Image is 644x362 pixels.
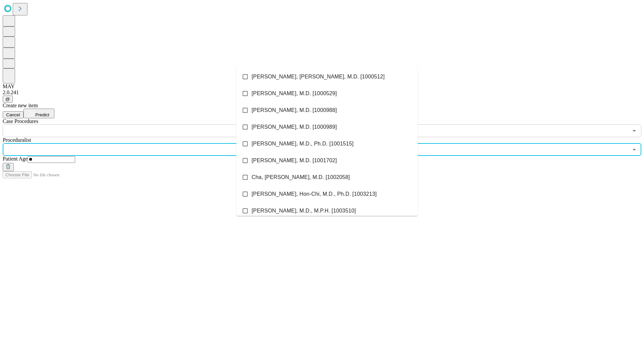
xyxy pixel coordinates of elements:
[3,118,38,124] span: Scheduled Procedure
[252,89,337,98] span: [PERSON_NAME], M.D. [1000529]
[252,140,354,148] span: [PERSON_NAME], M.D., Ph.D. [1001515]
[252,73,385,81] span: [PERSON_NAME], [PERSON_NAME], M.D. [1000512]
[3,83,641,89] div: MAY
[3,137,31,143] span: Proceduralist
[5,97,10,102] span: @
[630,145,639,154] button: Close
[3,96,13,103] button: @
[3,103,38,108] span: Create new item
[252,190,377,198] span: [PERSON_NAME], Hon-Chi, M.D., Ph.D. [1003213]
[6,112,20,117] span: Cancel
[35,112,49,117] span: Predict
[630,126,639,135] button: Open
[3,156,28,162] span: Patient Age
[3,89,641,96] div: 2.0.241
[252,106,337,114] span: [PERSON_NAME], M.D. [1000988]
[252,123,337,131] span: [PERSON_NAME], M.D. [1000989]
[252,207,356,215] span: [PERSON_NAME], M.D., M.P.H. [1003510]
[23,109,54,118] button: Predict
[252,173,350,181] span: Cha, [PERSON_NAME], M.D. [1002058]
[3,111,23,118] button: Cancel
[252,157,337,165] span: [PERSON_NAME], M.D. [1001702]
